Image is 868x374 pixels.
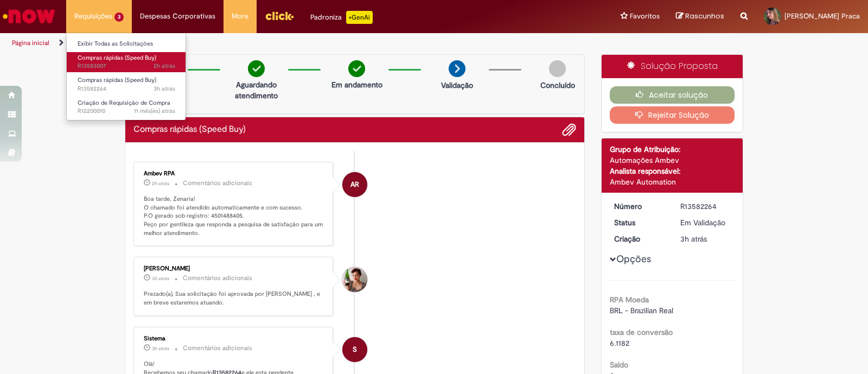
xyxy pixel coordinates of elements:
div: Bruna Souza De Siqueira [342,267,367,292]
div: 30/09/2025 15:20:48 [680,233,731,244]
span: R13582264 [78,85,175,93]
div: Automações Ambev [610,155,735,166]
span: Compras rápidas (Speed Buy) [78,76,156,84]
p: Boa tarde, Zenaria! O chamado foi atendido automaticamente e com sucesso. P.O gerado sob registro... [144,195,324,238]
a: Exibir Todas as Solicitações [67,38,186,50]
h2: Compras rápidas (Speed Buy) Histórico de tíquete [133,125,246,135]
img: ServiceNow [1,5,57,27]
b: RPA Moeda [610,295,649,305]
time: 30/09/2025 15:21:01 [152,345,169,352]
dt: Criação [606,233,673,244]
small: Comentários adicionais [183,344,252,353]
button: Adicionar anexos [562,123,576,137]
span: BRL - Brazilian Real [610,306,673,315]
div: Sistema [144,335,324,342]
img: check-circle-green.png [248,60,265,77]
img: check-circle-green.png [348,60,365,77]
span: 3h atrás [680,234,707,244]
b: taxa de conversão [610,327,673,337]
span: 2h atrás [152,180,169,187]
button: Rejeitar Solução [610,106,735,124]
span: [PERSON_NAME] Praca [784,11,860,21]
a: Aberto R13583007 : Compras rápidas (Speed Buy) [67,52,186,72]
div: Solução Proposta [602,55,743,78]
time: 30/09/2025 16:52:23 [154,62,175,70]
span: Criação de Requisição de Compra [78,99,170,107]
span: 6.1182 [610,338,629,348]
p: Aguardando atendimento [230,79,283,101]
ul: Requisições [66,33,186,121]
p: Em andamento [331,79,382,90]
img: click_logo_yellow_360x200.png [265,8,294,24]
p: Concluído [540,80,575,91]
span: R12200010 [78,107,175,116]
time: 30/09/2025 15:20:48 [680,234,707,244]
div: R13582264 [680,201,731,212]
div: Em Validação [680,217,731,228]
div: [PERSON_NAME] [144,265,324,272]
p: Prezado(a), Sua solicitação foi aprovada por [PERSON_NAME] , e em breve estaremos atuando. [144,290,324,307]
span: R13583007 [78,62,175,71]
span: AR [350,172,359,198]
a: Rascunhos [676,11,724,22]
span: Rascunhos [685,11,724,21]
span: S [353,337,357,363]
span: Favoritos [630,11,660,22]
div: Padroniza [310,11,373,24]
img: arrow-next.png [449,60,465,77]
div: System [342,337,367,362]
img: img-circle-grey.png [549,60,566,77]
p: Validação [441,80,473,91]
time: 30/09/2025 15:31:13 [152,275,169,282]
div: Ambev RPA [342,172,367,197]
span: Despesas Corporativas [140,11,215,22]
span: 3 [114,12,124,22]
a: Aberto R12200010 : Criação de Requisição de Compra [67,97,186,117]
a: Página inicial [12,39,49,47]
span: Compras rápidas (Speed Buy) [78,54,156,62]
b: Saldo [610,360,628,370]
div: Grupo de Atribuição: [610,144,735,155]
button: Aceitar solução [610,86,735,104]
span: 3h atrás [152,345,169,352]
a: Aberto R13582264 : Compras rápidas (Speed Buy) [67,74,186,94]
time: 30/09/2025 16:24:35 [152,180,169,187]
small: Comentários adicionais [183,274,252,283]
span: More [232,11,248,22]
ul: Trilhas de página [8,33,571,53]
span: Requisições [74,11,112,22]
dt: Número [606,201,673,212]
span: 2h atrás [154,62,175,70]
span: 3h atrás [152,275,169,282]
div: Ambev Automation [610,176,735,187]
p: +GenAi [346,11,373,24]
dt: Status [606,217,673,228]
span: 11 mês(es) atrás [134,107,175,115]
time: 30/10/2024 20:54:43 [134,107,175,115]
div: Analista responsável: [610,166,735,176]
time: 30/09/2025 15:20:49 [154,85,175,93]
small: Comentários adicionais [183,179,252,188]
span: 3h atrás [154,85,175,93]
div: Ambev RPA [144,170,324,177]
